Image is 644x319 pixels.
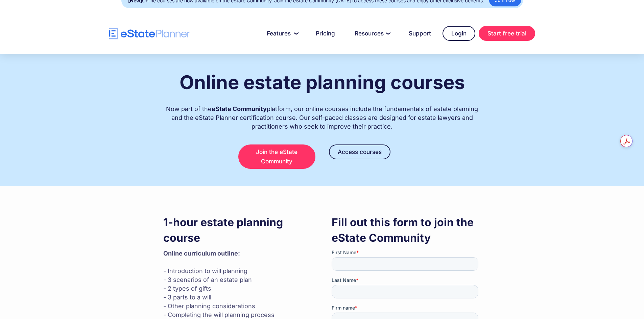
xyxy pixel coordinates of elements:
h3: 1-hour estate planning course [163,215,313,246]
a: Pricing [308,27,343,40]
a: Support [401,27,439,40]
strong: eState Community [212,105,267,112]
div: Now part of the platform, our online courses include the fundamentals of estate planning and the ... [163,98,481,131]
a: Start free trial [479,26,535,41]
a: Features [259,27,304,40]
a: home [109,28,190,39]
h1: Online estate planning courses [180,72,465,93]
a: Access courses [329,144,390,159]
a: Login [443,26,475,41]
h3: Fill out this form to join the eState Community [332,215,481,246]
a: Resources [347,27,397,40]
strong: Online curriculum outline: ‍ [163,250,240,257]
a: Join the eState Community [238,144,315,169]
